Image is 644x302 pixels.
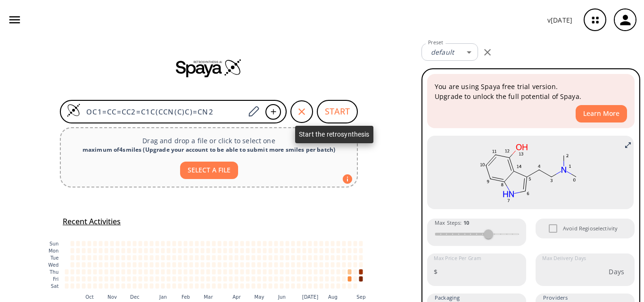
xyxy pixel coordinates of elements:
text: Jun [278,294,286,299]
input: Enter SMILES [81,107,245,116]
label: Max Delivery Days [542,255,586,262]
text: Feb [182,294,190,299]
g: y-axis tick label [48,241,58,289]
span: Max Steps : [435,219,469,227]
text: Mon [49,248,59,253]
text: Jan [159,294,167,299]
text: Nov [107,294,117,299]
span: Avoid Regioselectivity [563,224,618,233]
text: Dec [130,294,140,299]
text: Mar [204,294,213,299]
div: Start the retrosynthesis [295,126,373,143]
span: Providers [543,294,568,302]
p: Drag and drop a file or click to select one [68,136,349,146]
p: $ [434,267,438,277]
em: default [431,48,454,57]
text: Sep [356,294,365,299]
text: Sun [50,241,58,246]
h5: Recent Activities [63,217,121,227]
div: maximum of 4 smiles ( Upgrade your account to be able to submit more smiles per batch ) [68,146,349,154]
svg: OC1=CC=CC2=C1C(CCN(C)C)=CN2 [434,139,627,205]
p: v [DATE] [547,15,572,25]
button: SELECT A FILE [180,162,238,179]
img: Spaya logo [176,58,242,77]
button: Learn More [576,105,627,122]
text: Thu [49,269,58,275]
g: cell [65,241,363,288]
text: Apr [232,294,241,299]
button: START [317,100,358,123]
text: Aug [328,294,338,299]
text: Tue [50,255,59,261]
text: [DATE] [302,294,319,299]
span: Packaging [435,294,460,302]
label: Preset [428,39,443,46]
strong: 10 [463,219,469,226]
text: Oct [85,294,94,299]
svg: Full screen [624,141,632,149]
button: Recent Activities [59,214,124,229]
text: Sat [51,284,59,289]
text: Fri [53,277,58,282]
text: Wed [48,262,58,268]
img: Logo Spaya [66,103,81,117]
g: x-axis tick label [85,294,366,299]
p: Days [609,267,624,277]
text: May [254,294,264,299]
p: You are using Spaya free trial version. Upgrade to unlock the full potential of Spaya. [435,82,627,101]
label: Max Price Per Gram [434,255,481,262]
